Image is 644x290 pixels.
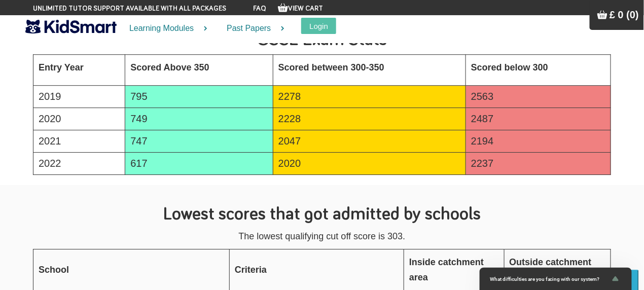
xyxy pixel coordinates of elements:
td: 2021 [33,130,125,153]
td: 2194 [466,130,611,153]
td: 747 [125,130,273,153]
a: View Cart [278,5,323,12]
img: KidSmart logo [25,18,117,35]
td: 2019 [33,86,125,108]
b: Scored Above 350 [130,62,209,72]
td: 2228 [273,108,466,130]
td: 2020 [273,153,466,175]
b: Outside catchment area [510,257,592,282]
b: Entry Year [39,62,84,72]
b: Scored between 300-350 [278,62,384,72]
td: 2020 [33,108,125,130]
button: Login [301,18,336,34]
b: School [39,265,69,275]
a: Past Papers [214,15,291,42]
td: 617 [125,153,273,175]
p: The lowest qualifying cut off score is 303. [33,229,611,244]
img: Your items in the shopping basket [597,10,607,20]
td: 795 [125,86,273,108]
td: 2278 [273,86,466,108]
b: Lowest scores that got admitted by schools [163,205,481,224]
b: Inside catchment area [409,257,484,282]
b: Criteria [235,265,267,275]
td: 2047 [273,130,466,153]
td: 2563 [466,86,611,108]
span: Unlimited tutor support available with all packages [33,4,226,14]
a: FAQ [253,5,266,12]
td: 2022 [33,153,125,175]
span: What difficulties are you facing with our system? [490,276,610,282]
img: Your items in the shopping basket [278,3,288,13]
td: 2487 [466,108,611,130]
td: 749 [125,108,273,130]
span: £ 0 (0) [610,9,639,20]
a: Learning Modules [117,15,214,42]
b: Scored below 300 [471,62,548,72]
button: Show survey - What difficulties are you facing with our system? [490,273,622,285]
td: 2237 [466,153,611,175]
